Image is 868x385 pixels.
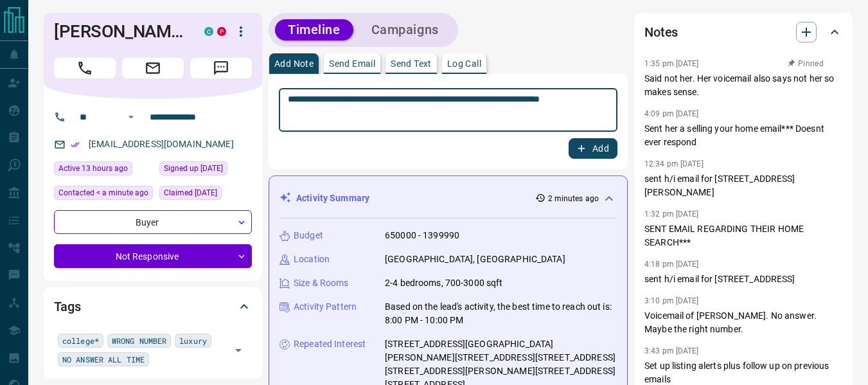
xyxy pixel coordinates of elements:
p: Send Email [329,59,375,68]
p: 650000 - 1399990 [385,229,459,242]
div: Wed Aug 13 2025 [54,186,153,204]
span: Signed up [DATE] [164,162,223,175]
p: 4:18 pm [DATE] [644,260,699,269]
p: Activity Summary [296,192,369,205]
div: Tue Mar 04 2025 [159,186,252,204]
p: Said not her. Her voicemail also says not her so makes sense. [644,72,842,99]
button: Campaigns [359,19,452,40]
p: SENT EMAIL REGARDING THEIR HOME SEARCH*** [644,222,842,249]
span: college* [62,334,99,347]
div: Notes [644,17,842,48]
span: NO ANSWER ALL TIME [62,353,145,366]
span: Claimed [DATE] [164,186,217,199]
a: [EMAIL_ADDRESS][DOMAIN_NAME] [89,139,234,149]
h1: [PERSON_NAME] [54,21,185,42]
span: luxury [179,334,207,347]
div: Activity Summary2 minutes ago [279,186,617,210]
p: Size & Rooms [294,276,349,290]
p: 12:34 pm [DATE] [644,159,704,168]
p: Activity Pattern [294,300,357,314]
span: Active 13 hours ago [58,162,128,175]
p: 2 minutes ago [548,193,599,204]
span: Contacted < a minute ago [58,186,148,199]
button: Open [229,341,247,359]
span: WRONG NUMBER [112,334,166,347]
p: 3:43 pm [DATE] [644,346,699,355]
div: Tue Mar 04 2025 [159,161,252,179]
button: Add [569,138,617,159]
div: Not Responsive [54,244,252,268]
p: Voicemail of [PERSON_NAME]. No answer. Maybe the right number. [644,309,842,336]
h2: Notes [644,22,678,42]
span: Call [54,58,116,78]
span: Email [122,58,184,78]
p: 4:09 pm [DATE] [644,109,699,118]
p: [GEOGRAPHIC_DATA], [GEOGRAPHIC_DATA] [385,253,565,266]
button: Open [123,109,139,125]
svg: Email Verified [71,140,80,149]
div: condos.ca [204,27,213,36]
p: Budget [294,229,323,242]
p: sent h/i email for [STREET_ADDRESS][PERSON_NAME] [644,172,842,199]
p: 1:32 pm [DATE] [644,210,699,219]
p: Location [294,253,330,266]
p: 2-4 bedrooms, 700-3000 sqft [385,276,503,290]
span: Message [190,58,252,78]
p: Add Note [274,59,314,68]
div: property.ca [217,27,226,36]
p: Log Call [447,59,481,68]
p: Based on the lead's activity, the best time to reach out is: 8:00 PM - 10:00 PM [385,300,617,327]
p: sent h/i email for [STREET_ADDRESS] [644,273,842,286]
div: Tags [54,291,252,322]
h2: Tags [54,296,80,317]
button: Timeline [275,19,353,40]
p: Sent her a selling your home email*** Doesnt ever respond [644,122,842,149]
div: Tue Aug 12 2025 [54,161,153,179]
div: Buyer [54,210,252,234]
p: 3:10 pm [DATE] [644,296,699,305]
p: 1:35 pm [DATE] [644,59,699,68]
p: Send Text [391,59,432,68]
p: Repeated Interest [294,337,366,351]
button: Pinned [787,58,824,69]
